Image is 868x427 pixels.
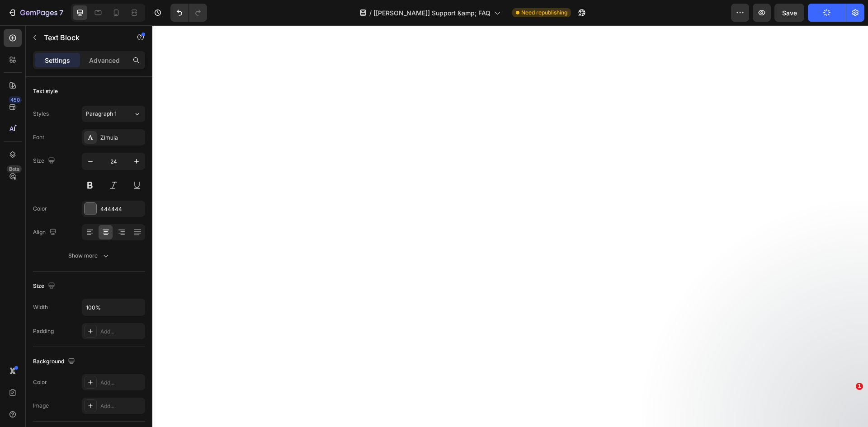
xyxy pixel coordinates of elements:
[33,205,47,213] div: Color
[369,8,372,18] span: /
[100,328,143,336] div: Add...
[100,402,143,410] div: Add...
[33,402,49,410] div: Image
[774,4,804,22] button: Save
[68,251,110,260] div: Show more
[44,32,121,43] p: Text Block
[9,96,22,103] div: 450
[100,134,143,142] div: Zimula
[86,110,117,118] span: Paragraph 1
[856,383,863,390] span: 1
[45,56,70,65] p: Settings
[33,303,48,311] div: Width
[33,378,47,386] div: Color
[521,9,567,17] span: Need republishing
[33,133,44,141] div: Font
[33,87,58,95] div: Text style
[7,165,22,173] div: Beta
[59,7,63,18] p: 7
[170,4,207,22] div: Undo/Redo
[4,4,67,22] button: 7
[82,299,145,315] input: Auto
[33,110,49,118] div: Styles
[33,327,54,335] div: Padding
[82,106,145,122] button: Paragraph 1
[782,9,797,17] span: Save
[33,226,58,239] div: Align
[33,280,57,292] div: Size
[837,396,859,418] iframe: Intercom live chat
[100,379,143,387] div: Add...
[100,205,143,213] div: 444444
[89,56,120,65] p: Advanced
[33,248,145,264] button: Show more
[33,356,77,368] div: Background
[152,25,868,427] iframe: To enrich screen reader interactions, please activate Accessibility in Grammarly extension settings
[33,155,57,167] div: Size
[373,8,491,18] span: [[PERSON_NAME]] Support &amp; FAQ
